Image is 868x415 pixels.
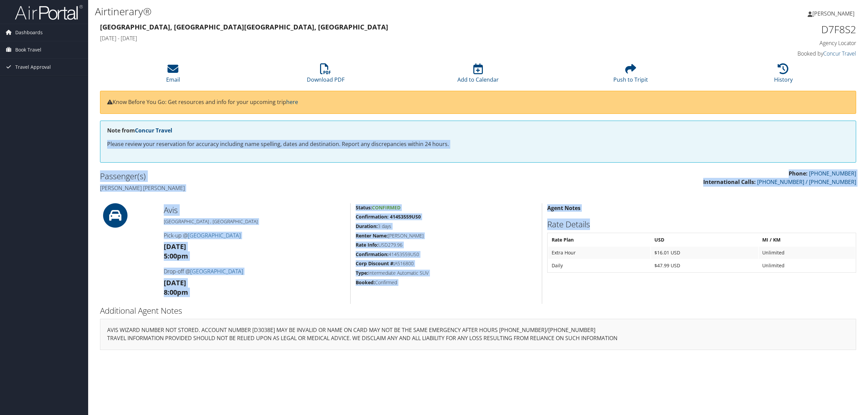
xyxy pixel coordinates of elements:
span: Travel Approval [15,59,51,76]
h5: 41453559US0 [356,251,537,258]
strong: 8:00pm [164,288,188,297]
a: Add to Calendar [457,67,499,83]
strong: Note from [107,127,172,134]
a: Email [166,67,180,83]
a: [PHONE_NUMBER] / [PHONE_NUMBER] [757,178,856,186]
h5: [GEOGRAPHIC_DATA] , [GEOGRAPHIC_DATA] [164,218,345,225]
h5: [PERSON_NAME] [356,232,537,239]
h5: USD279.96 [356,242,537,248]
a: [PERSON_NAME] [808,3,861,24]
img: airportal-logo.png [15,4,83,20]
strong: Status: [356,204,372,211]
strong: Renter Name: [356,232,388,239]
h1: Airtinerary® [95,4,606,19]
h4: Booked by [675,50,856,57]
span: Book Travel [15,41,41,58]
a: Push to Tripit [613,67,648,83]
th: Rate Plan [548,234,650,246]
td: Daily [548,260,650,272]
strong: Phone: [789,170,808,177]
strong: Agent Notes [547,204,580,212]
strong: Duration: [356,223,378,229]
h4: Pick-up @ [164,232,345,239]
strong: [GEOGRAPHIC_DATA], [GEOGRAPHIC_DATA] [GEOGRAPHIC_DATA], [GEOGRAPHIC_DATA] [100,22,388,32]
td: $47.99 USD [651,260,758,272]
span: [PERSON_NAME] [812,10,854,17]
span: Confirmed [372,204,400,211]
td: Extra Hour [548,247,650,259]
h5: Intermediate Automatic SUV [356,270,537,276]
strong: Booked: [356,279,375,286]
h5: A516800 [356,260,537,267]
a: Concur Travel [823,50,856,57]
strong: Rate Info: [356,242,378,248]
a: [PHONE_NUMBER] [809,170,856,177]
h2: Rate Details [547,219,856,230]
strong: [DATE] [164,242,186,251]
p: TRAVEL INFORMATION PROVIDED SHOULD NOT BE RELIED UPON AS LEGAL OR MEDICAL ADVICE. WE DISCLAIM ANY... [107,334,849,343]
h2: Avis [164,204,345,216]
div: AVIS WIZARD NUMBER NOT STORED. ACCOUNT NUMBER [D3038E] MAY BE INVALID OR NAME ON CARD MAY NOT BE ... [100,319,856,350]
td: Unlimited [759,260,855,272]
strong: Type: [356,270,368,276]
strong: International Calls: [703,178,756,186]
h4: [PERSON_NAME] [PERSON_NAME] [100,184,473,192]
strong: Corp Discount #: [356,260,395,267]
h4: Drop-off @ [164,268,345,275]
strong: Confirmation: [356,251,389,257]
th: MI / KM [759,234,855,246]
strong: Confirmation: 41453559US0 [356,213,421,220]
td: $16.01 USD [651,247,758,259]
span: Dashboards [15,24,43,41]
a: here [286,98,298,106]
h2: Passenger(s) [100,170,473,182]
a: [GEOGRAPHIC_DATA] [188,232,241,239]
h5: 3 days [356,223,537,230]
h5: Confirmed [356,279,537,286]
strong: [DATE] [164,278,186,287]
a: Concur Travel [135,127,172,134]
h1: D7F8S2 [675,22,856,37]
a: [GEOGRAPHIC_DATA] [190,268,243,275]
th: USD [651,234,758,246]
h4: Agency Locator [675,39,856,47]
h4: [DATE] - [DATE] [100,35,665,42]
td: Unlimited [759,247,855,259]
strong: 5:00pm [164,251,188,261]
a: Download PDF [307,67,344,83]
h2: Additional Agent Notes [100,305,856,316]
a: History [774,67,793,83]
p: Know Before You Go: Get resources and info for your upcoming trip [107,98,849,107]
p: Please review your reservation for accuracy including name spelling, dates and destination. Repor... [107,140,849,149]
